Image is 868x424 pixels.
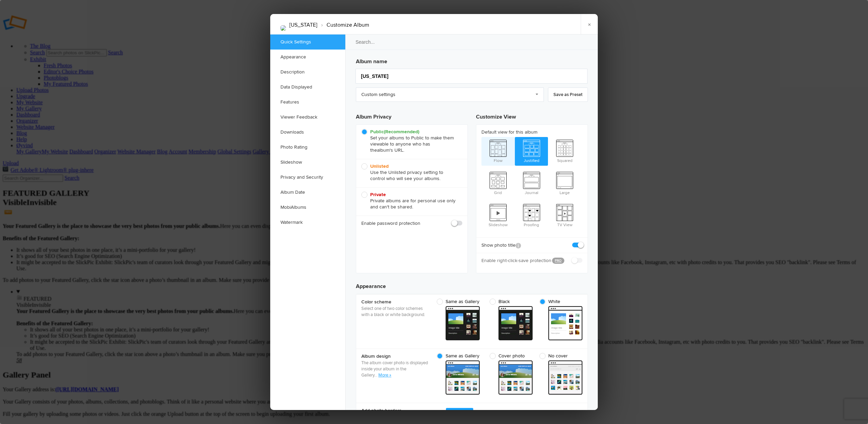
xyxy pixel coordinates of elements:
[481,137,515,164] span: Flow
[515,137,548,164] span: Justified
[378,372,391,378] a: More »
[356,87,544,102] a: Custom settings
[370,192,386,197] b: Private
[370,129,419,135] b: Public
[289,19,317,31] li: [US_STATE]
[384,129,419,135] i: (Recommended)
[548,360,582,395] span: cover Custom - light
[481,169,515,196] span: Grid
[270,65,345,80] a: Description
[481,257,547,264] b: Enable right-click-save protection
[548,169,581,196] span: Large
[437,353,479,359] span: Same as Gallery
[361,220,420,227] b: Enable password protection
[581,14,598,35] a: ×
[317,19,369,31] li: Customize Album
[361,163,459,182] span: Use the Unlisted privacy setting to control who will see your albums.
[375,372,378,378] span: ..
[370,163,389,169] b: Unlisted
[270,155,345,170] a: Slideshow
[490,353,529,359] span: Cover photo
[377,147,404,153] span: album's URL.
[356,55,588,66] h3: Album name
[361,305,430,318] p: Select one of two color schemes with a black or white background.
[345,34,599,50] input: Search...
[356,107,468,124] h3: Album Privacy
[270,35,345,50] a: Quick Settings
[270,125,345,140] a: Downloads
[481,129,582,136] b: Default view for this album
[5,4,226,12] p: My view of [US_STATE]
[270,215,345,230] a: Watermark
[270,185,345,200] a: Album Date
[490,299,529,305] span: Black
[361,129,459,153] span: Set your albums to Public to make them viewable to anyone who has the
[515,201,548,229] span: Proofing
[437,299,479,305] span: Same as Gallery
[270,140,345,155] a: Photo Rating
[361,192,459,210] span: Private albums are for personal use only and can't be shared.
[446,360,480,395] span: cover Custom - light
[481,242,521,249] b: Show photo title
[548,201,581,229] span: TV View
[539,353,579,359] span: No cover
[280,25,286,31] img: untitled-60.jpg
[270,50,345,65] a: Appearance
[548,137,581,164] span: Squared
[361,353,430,360] b: Album design
[270,200,345,215] a: MobiAlbums
[356,277,588,290] h3: Appearance
[270,170,345,185] a: Privacy and Security
[476,107,588,124] h3: Customize View
[552,258,564,264] a: PRO
[361,360,430,378] p: The album cover photo is displayed inside your album in the Gallery.
[498,360,533,395] span: cover Custom - light
[361,299,430,305] b: Color scheme
[361,407,430,414] b: Add photo borders
[270,95,345,110] a: Features
[270,80,345,95] a: Data Displayed
[548,87,588,102] a: Save as Preset
[515,169,548,196] span: Journal
[270,110,345,125] a: Viewer Feedback
[539,299,579,305] span: White
[481,201,515,229] span: Slideshow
